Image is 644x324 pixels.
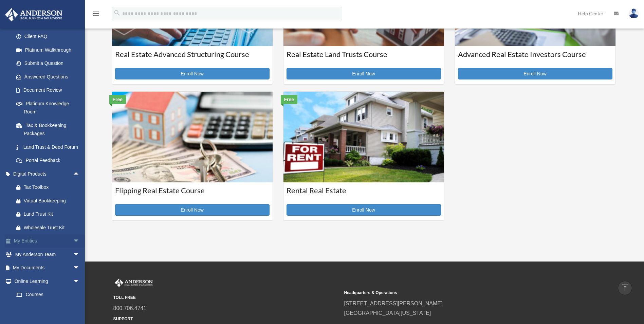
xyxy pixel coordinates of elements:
a: My Documentsarrow_drop_down [5,261,90,275]
div: Tax Toolbox [24,183,81,192]
i: search [113,9,121,17]
a: menu [92,12,100,18]
span: arrow_drop_down [73,248,87,262]
h3: Advanced Real Estate Investors Course [458,49,612,66]
small: Headquarters & Operations [344,289,570,296]
a: Enroll Now [115,204,270,216]
h3: Flipping Real Estate Course [115,185,270,202]
div: Virtual Bookkeeping [24,197,81,205]
a: Tax Toolbox [10,181,90,194]
a: Submit a Question [10,57,90,70]
img: User Pic [629,8,639,18]
span: arrow_drop_down [73,261,87,275]
a: My Entitiesarrow_drop_down [5,234,90,248]
span: arrow_drop_down [73,234,87,248]
a: Land Trust & Deed Forum [10,140,90,154]
a: My Anderson Teamarrow_drop_down [5,248,90,261]
a: Document Review [10,84,90,97]
small: TOLL FREE [113,294,339,301]
a: Enroll Now [458,68,612,79]
a: Online Learningarrow_drop_down [5,274,90,288]
a: Answered Questions [10,70,90,84]
a: Tax & Bookkeeping Packages [10,119,90,140]
a: [GEOGRAPHIC_DATA][US_STATE] [344,310,431,316]
a: Platinum Walkthrough [10,43,90,57]
a: Enroll Now [287,204,441,216]
a: vertical_align_top [618,281,632,295]
a: Client FAQ [10,30,90,43]
small: SUPPORT [113,316,339,323]
img: Anderson Advisors Platinum Portal [113,278,154,287]
img: Anderson Advisors Platinum Portal [3,8,65,21]
div: Free [109,95,126,104]
div: Wholesale Trust Kit [24,223,81,232]
div: Free [281,95,298,104]
h3: Real Estate Advanced Structuring Course [115,49,270,66]
a: Land Trust Kit [10,208,90,221]
a: [STREET_ADDRESS][PERSON_NAME] [344,301,443,306]
a: Enroll Now [115,68,270,79]
i: menu [92,10,100,18]
a: 800.706.4741 [113,305,147,311]
span: arrow_drop_down [73,274,87,288]
i: vertical_align_top [621,284,629,292]
a: Virtual Bookkeeping [10,194,90,208]
a: Portal Feedback [10,154,90,167]
a: Digital Productsarrow_drop_up [5,167,90,181]
h3: Rental Real Estate [287,185,441,202]
div: Land Trust Kit [24,210,81,218]
a: Enroll Now [287,68,441,79]
a: Platinum Knowledge Room [10,97,90,119]
a: Courses [10,288,87,302]
span: arrow_drop_up [73,167,87,181]
h3: Real Estate Land Trusts Course [287,49,441,66]
a: Wholesale Trust Kit [10,221,90,234]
